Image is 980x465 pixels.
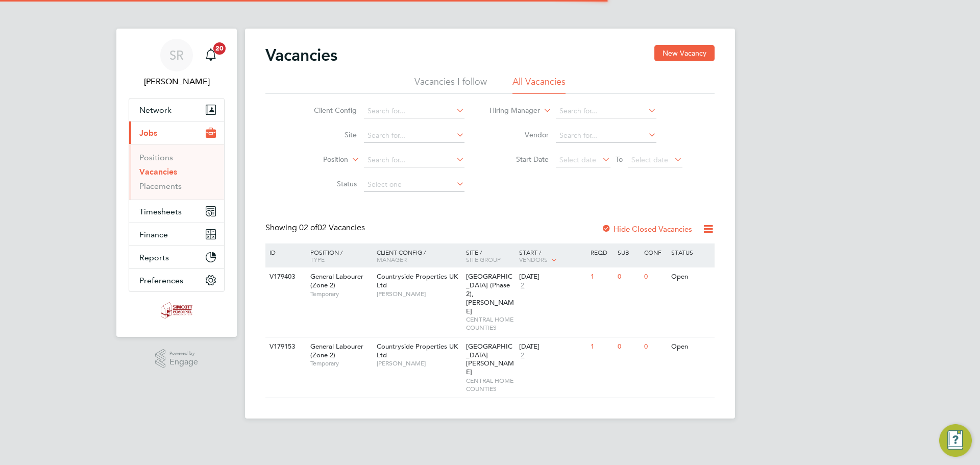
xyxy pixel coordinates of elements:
a: 20 [201,39,221,71]
span: [GEOGRAPHIC_DATA][PERSON_NAME] [466,342,514,377]
div: Client Config / [374,243,463,268]
span: 2 [519,351,526,360]
h2: Vacancies [265,45,337,65]
span: Select date [559,155,596,164]
li: Vacancies I follow [414,76,487,94]
div: Site / [463,243,517,268]
span: 2 [519,281,526,290]
span: Network [139,105,171,115]
button: Engage Resource Center [939,424,972,457]
span: Temporary [310,290,372,298]
div: 1 [588,337,615,356]
span: Vendors [519,255,548,263]
a: Go to home page [129,302,225,319]
div: 0 [642,337,668,356]
div: Open [669,267,713,286]
button: Preferences [129,269,224,291]
div: Sub [615,243,642,261]
div: 0 [615,337,642,356]
input: Search for... [556,104,656,118]
button: Jobs [129,121,224,144]
span: [PERSON_NAME] [377,359,461,368]
label: Position [289,155,348,165]
div: [DATE] [519,342,585,351]
div: Showing [265,223,367,233]
div: Reqd [588,243,615,261]
span: 02 of [299,223,317,233]
span: General Labourer (Zone 2) [310,272,363,289]
a: Powered byEngage [155,349,199,369]
button: Timesheets [129,200,224,223]
span: General Labourer (Zone 2) [310,342,363,359]
span: [PERSON_NAME] [377,290,461,298]
span: SR [169,48,184,62]
div: 1 [588,267,615,286]
span: Timesheets [139,207,182,216]
button: Reports [129,246,224,268]
span: Countryside Properties UK Ltd [377,342,458,359]
a: Vacancies [139,167,177,177]
nav: Main navigation [116,29,237,337]
span: Engage [169,358,198,366]
button: Finance [129,223,224,246]
button: Network [129,99,224,121]
span: Site Group [466,255,501,263]
input: Search for... [364,153,464,167]
a: Placements [139,181,182,191]
span: Temporary [310,359,372,368]
span: Manager [377,255,407,263]
div: 0 [615,267,642,286]
span: Powered by [169,349,198,358]
span: Finance [139,230,168,239]
div: V179403 [267,267,303,286]
span: 20 [213,42,226,55]
label: Hiring Manager [481,106,540,116]
input: Search for... [364,129,464,143]
div: Conf [642,243,668,261]
input: Select one [364,178,464,192]
label: Start Date [490,155,549,164]
img: simcott-logo-retina.png [161,302,193,319]
a: Positions [139,153,173,162]
span: Select date [631,155,668,164]
span: [GEOGRAPHIC_DATA] (Phase 2), [PERSON_NAME] [466,272,514,315]
div: Jobs [129,144,224,200]
label: Hide Closed Vacancies [601,224,692,234]
span: Preferences [139,276,183,285]
span: CENTRAL HOME COUNTIES [466,377,514,393]
label: Site [298,130,357,139]
div: 0 [642,267,668,286]
input: Search for... [364,104,464,118]
span: Jobs [139,128,157,138]
div: [DATE] [519,273,585,281]
span: Reports [139,253,169,262]
div: Start / [517,243,588,269]
span: Type [310,255,325,263]
button: New Vacancy [654,45,715,61]
div: ID [267,243,303,261]
div: Status [669,243,713,261]
div: Open [669,337,713,356]
input: Search for... [556,129,656,143]
span: CENTRAL HOME COUNTIES [466,315,514,331]
span: To [612,153,626,166]
li: All Vacancies [512,76,566,94]
a: SR[PERSON_NAME] [129,39,225,88]
div: Position / [303,243,374,268]
label: Client Config [298,106,357,115]
div: V179153 [267,337,303,356]
label: Status [298,179,357,188]
span: 02 Vacancies [299,223,365,233]
span: Scott Ridgers [129,76,225,88]
label: Vendor [490,130,549,139]
span: Countryside Properties UK Ltd [377,272,458,289]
